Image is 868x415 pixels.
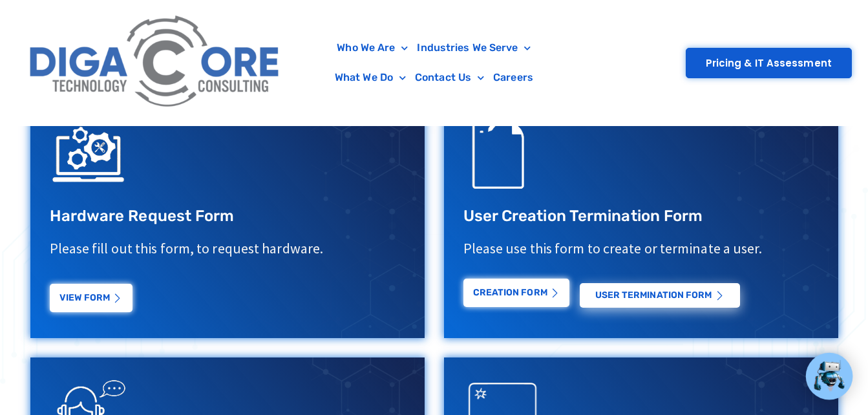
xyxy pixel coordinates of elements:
[23,6,288,119] img: Digacore Logo
[50,116,127,193] img: IT Support Icon
[410,63,489,92] a: Contact Us
[489,63,538,92] a: Careers
[412,33,535,63] a: Industries We Serve
[686,48,852,78] a: Pricing & IT Assessment
[50,239,405,258] p: Please fill out this form, to request hardware.
[463,116,541,193] img: Support Request Icon
[706,58,832,68] span: Pricing & IT Assessment
[50,206,405,226] h3: Hardware Request Form
[50,284,132,312] a: View Form
[463,239,819,258] p: Please use this form to create or terminate a user.
[463,279,569,307] a: Creation Form
[580,283,740,308] a: USER Termination Form
[332,33,412,63] a: Who We Are
[330,63,410,92] a: What We Do
[595,291,712,300] span: USER Termination Form
[463,206,819,226] h3: User Creation Termination Form
[295,33,573,92] nav: Menu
